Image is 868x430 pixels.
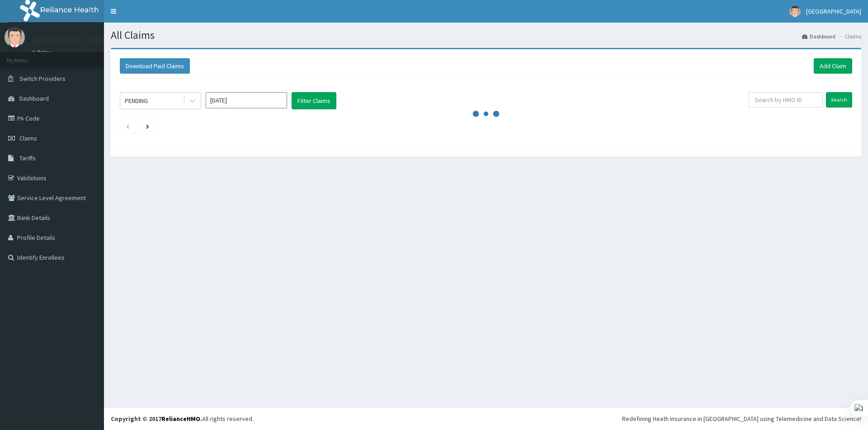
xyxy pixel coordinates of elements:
input: Search [826,92,852,107]
div: PENDING [125,96,148,105]
span: Switch Providers [19,75,66,83]
span: Dashboard [19,94,49,103]
input: Search by HMO ID [749,92,823,107]
a: Add Claim [814,58,852,74]
strong: Copyright © 2017 . [111,415,202,423]
p: [GEOGRAPHIC_DATA] [32,37,106,45]
button: Download Paid Claims [120,58,190,74]
img: User Image [5,27,25,47]
li: Claims [836,33,861,40]
svg: audio-loading [472,100,500,127]
input: Select Month and Year [206,92,287,108]
footer: All rights reserved. [104,407,868,430]
a: Next page [146,122,149,130]
div: Redefining Heath Insurance in [GEOGRAPHIC_DATA] using Telemedicine and Data Science! [622,414,861,423]
span: [GEOGRAPHIC_DATA] [806,7,861,15]
img: User Image [789,6,801,17]
a: RelianceHMO [161,415,200,423]
a: Online [32,49,53,56]
span: Claims [19,134,37,142]
a: Dashboard [802,33,835,40]
h1: All Claims [111,29,861,41]
button: Filter Claims [292,92,336,109]
a: Previous page [126,122,130,130]
span: Tariffs [19,154,36,162]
